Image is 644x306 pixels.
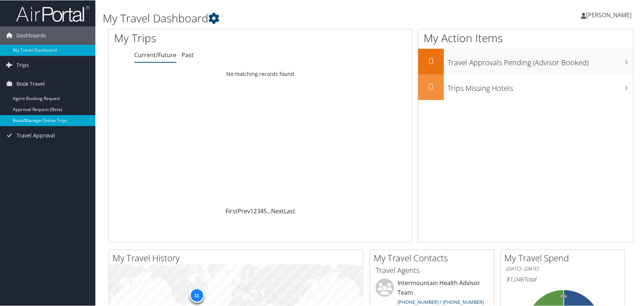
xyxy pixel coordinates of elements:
[418,48,633,74] a: 0Travel Approvals Pending (Advisor Booked)
[447,79,633,93] h3: Trips Missing Hotels
[586,11,632,19] span: [PERSON_NAME]
[284,207,295,215] a: Last
[17,126,55,144] span: Travel Approval
[103,10,460,26] h1: My Travel Dashboard
[418,30,633,45] h1: My Action Items
[134,51,176,59] a: Current/Future
[17,74,45,93] span: Book Travel
[447,54,633,67] h3: Travel Approvals Pending (Advisor Booked)
[114,30,280,45] h1: My Trips
[257,207,260,215] a: 3
[504,251,625,264] h2: My Travel Spend
[17,26,46,44] span: Dashboards
[506,275,524,283] span: $1,046
[109,67,412,80] td: No matching records found
[418,80,444,92] h2: 0
[271,207,284,215] a: Next
[189,288,204,302] div: 11
[506,265,619,272] h6: [DATE] - [DATE]
[238,207,250,215] a: Prev
[17,56,29,74] span: Trips
[581,4,639,26] a: [PERSON_NAME]
[418,74,633,100] a: 0Trips Missing Hotels
[263,207,267,215] a: 5
[374,251,494,264] h2: My Travel Contacts
[16,5,89,22] img: airportal-logo.png
[182,51,194,59] a: Past
[113,251,363,264] h2: My Travel History
[253,207,257,215] a: 2
[250,207,253,215] a: 1
[226,207,238,215] a: First
[398,298,484,305] a: [PHONE_NUMBER] / [PHONE_NUMBER]
[561,294,567,298] tspan: 0%
[506,275,619,283] h6: Total
[418,54,444,67] h2: 0
[376,265,489,275] h3: Travel Agents
[260,207,263,215] a: 4
[267,207,271,215] span: …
